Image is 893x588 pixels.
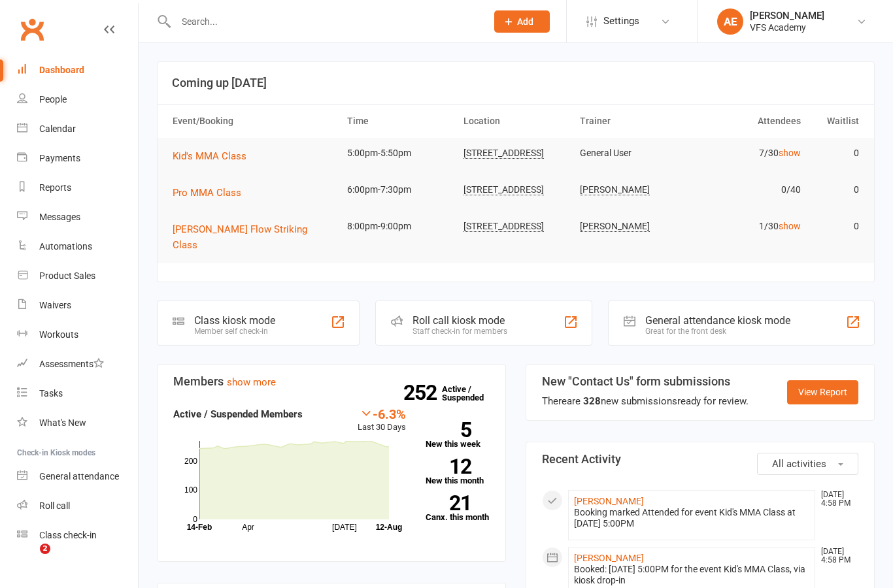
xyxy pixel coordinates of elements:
[542,375,749,388] h3: New "Contact Us" form submissions
[403,383,442,402] strong: 252
[194,314,275,327] div: Class kiosk mode
[17,491,138,521] a: Roll call
[39,270,95,281] div: Product Sales
[426,422,490,448] a: 5New this week
[173,185,250,201] button: Pro MMA Class
[413,314,507,327] div: Roll call kiosk mode
[17,85,138,114] a: People
[358,406,406,421] div: -6.3%
[807,105,865,138] th: Waitlist
[645,327,790,336] div: Great for the front desk
[172,12,477,31] input: Search...
[574,138,690,169] td: General User
[690,211,807,242] td: 1/30
[17,114,138,144] a: Calendar
[40,544,50,554] span: 2
[173,150,246,162] span: Kid's MMA Class
[458,105,574,138] th: Location
[574,507,809,529] div: Booking marked Attended for event Kid's MMA Class at [DATE] 5:00PM
[16,13,48,46] a: Clubworx
[807,211,865,242] td: 0
[574,496,644,506] a: [PERSON_NAME]
[13,544,44,575] iframe: Intercom live chat
[17,291,138,320] a: Waivers
[341,105,458,138] th: Time
[173,223,307,251] span: [PERSON_NAME] Flow Striking Class
[39,212,80,222] div: Messages
[542,393,749,409] div: There are new submissions ready for review.
[426,495,490,521] a: 21Canx. this month
[173,408,303,420] strong: Active / Suspended Members
[574,564,809,586] div: Booked: [DATE] 5:00PM for the event Kid's MMA Class, via kiosk drop-in
[39,123,76,134] div: Calendar
[717,8,743,35] div: AE
[750,10,824,22] div: [PERSON_NAME]
[39,241,92,252] div: Automations
[574,553,644,563] a: [PERSON_NAME]
[17,144,138,173] a: Payments
[17,320,138,350] a: Workouts
[17,350,138,379] a: Assessments
[173,375,490,388] h3: Members
[772,458,826,470] span: All activities
[426,493,471,513] strong: 21
[779,221,801,231] a: show
[645,314,790,327] div: General attendance kiosk mode
[167,105,341,138] th: Event/Booking
[17,173,138,203] a: Reports
[341,211,458,242] td: 8:00pm-9:00pm
[39,500,70,511] div: Roll call
[413,327,507,336] div: Staff check-in for members
[17,56,138,85] a: Dashboard
[17,232,138,261] a: Automations
[341,138,458,169] td: 5:00pm-5:50pm
[39,153,80,163] div: Payments
[341,174,458,205] td: 6:00pm-7:30pm
[39,94,67,105] div: People
[517,16,533,27] span: Add
[17,203,138,232] a: Messages
[426,459,490,485] a: 12New this month
[358,406,406,434] div: Last 30 Days
[173,221,335,253] button: [PERSON_NAME] Flow Striking Class
[690,174,807,205] td: 0/40
[574,105,690,138] th: Trainer
[426,420,471,440] strong: 5
[807,174,865,205] td: 0
[39,471,119,482] div: General attendance
[173,148,256,164] button: Kid's MMA Class
[17,462,138,491] a: General attendance kiosk mode
[17,379,138,408] a: Tasks
[426,457,471,476] strong: 12
[17,261,138,291] a: Product Sales
[807,138,865,169] td: 0
[757,453,858,475] button: All activities
[172,76,860,90] h3: Coming up [DATE]
[750,22,824,33] div: VFS Academy
[779,148,801,158] a: show
[494,10,550,33] button: Add
[173,187,241,199] span: Pro MMA Class
[787,380,858,404] a: View Report
[542,453,858,466] h3: Recent Activity
[17,521,138,550] a: Class kiosk mode
[227,376,276,388] a: show more
[39,359,104,369] div: Assessments
[442,375,499,412] a: 252Active / Suspended
[39,65,84,75] div: Dashboard
[690,105,807,138] th: Attendees
[194,327,275,336] div: Member self check-in
[690,138,807,169] td: 7/30
[815,491,858,508] time: [DATE] 4:58 PM
[39,530,97,540] div: Class check-in
[39,329,78,340] div: Workouts
[603,7,639,36] span: Settings
[39,417,86,428] div: What's New
[39,388,63,399] div: Tasks
[39,300,71,310] div: Waivers
[17,408,138,438] a: What's New
[583,395,601,407] strong: 328
[39,182,71,193] div: Reports
[815,547,858,564] time: [DATE] 4:58 PM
